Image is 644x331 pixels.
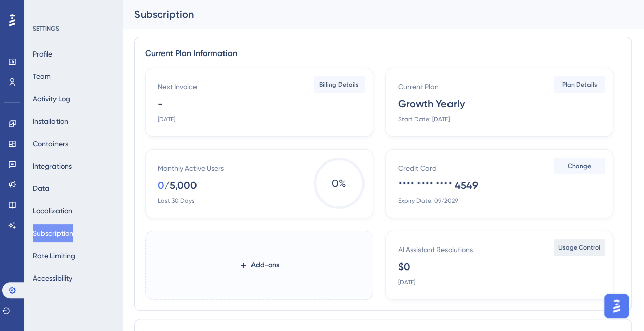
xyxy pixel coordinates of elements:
[158,197,194,205] div: Last 30 Days
[398,115,450,123] div: Start Date: [DATE]
[158,97,163,111] div: -
[33,90,70,108] button: Activity Log
[158,162,224,174] div: Monthly Active Users
[554,239,605,256] button: Usage Control
[314,158,365,209] span: 0 %
[33,224,73,242] button: Subscription
[554,158,605,174] button: Change
[239,256,279,274] button: Add-ons
[398,260,410,274] div: $0
[158,178,164,192] div: 0
[33,179,49,198] button: Data
[554,76,605,93] button: Plan Details
[158,80,197,93] div: Next Invoice
[319,80,359,89] span: Billing Details
[145,47,621,60] div: Current Plan Information
[398,80,439,93] div: Current Plan
[398,243,473,256] div: AI Assistant Resolutions
[33,67,51,86] button: Team
[134,7,606,21] div: Subscription
[158,115,175,123] div: [DATE]
[558,243,600,252] span: Usage Control
[33,202,72,220] button: Localization
[601,291,632,321] iframe: UserGuiding AI Assistant Launcher
[398,278,415,286] div: [DATE]
[562,80,597,89] span: Plan Details
[33,45,52,63] button: Profile
[33,134,68,153] button: Containers
[33,269,72,287] button: Accessibility
[398,162,437,174] div: Credit Card
[398,197,458,205] div: Expiry Date: 09/2029
[33,157,72,175] button: Integrations
[33,246,75,265] button: Rate Limiting
[33,24,115,33] div: SETTINGS
[314,76,365,93] button: Billing Details
[164,178,197,192] div: / 5,000
[33,112,68,130] button: Installation
[568,162,591,170] span: Change
[398,97,465,111] div: Growth Yearly
[251,259,279,271] span: Add-ons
